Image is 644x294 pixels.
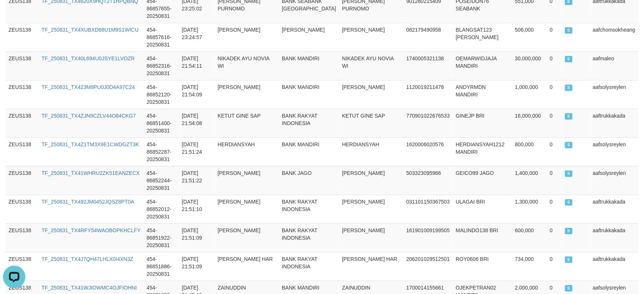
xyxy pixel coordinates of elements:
[279,109,339,137] td: BANK RAKYAT INDONESIA
[144,109,179,137] td: 454-86851400-20250831
[547,166,562,195] td: 0
[512,252,547,281] td: 734,000
[512,80,547,109] td: 1,000,000
[279,23,339,51] td: [PERSON_NAME]
[41,227,140,233] a: TF_250831_TX4RFY54WAOBOPKHCLFY
[453,195,512,223] td: ULAGAI BRI
[453,166,512,195] td: GEICO99 JAGO
[41,199,134,205] a: TF_250831_TX492JM0452JQSZ8PT0A
[215,51,279,80] td: NIKADEK AYU NOVIA WI
[590,195,638,223] td: aaftrukkakada
[279,137,339,166] td: BANK MANDIRI
[279,51,339,80] td: BANK MANDIRI
[339,80,404,109] td: [PERSON_NAME]
[144,23,179,51] td: 454-86857616-20250831
[512,51,547,80] td: 30,000,000
[6,51,38,80] td: ZEUS138
[215,137,279,166] td: HERDIANSYAH
[41,285,137,291] a: TF_250831_TX41WJIOWMC4OJFIOHNI
[179,252,215,281] td: [DATE] 21:51:09
[6,137,38,166] td: ZEUS138
[512,195,547,223] td: 1,300,000
[6,166,38,195] td: ZEUS138
[144,51,179,80] td: 454-86852316-20250831
[41,113,136,119] a: TF_250831_TX4ZJN9CZLV44O84CKG7
[6,252,38,281] td: ZEUS138
[6,109,38,137] td: ZEUS138
[279,252,339,281] td: BANK RAKYAT INDONESIA
[6,80,38,109] td: ZEUS138
[404,109,453,137] td: 770901022676533
[547,252,562,281] td: 0
[6,195,38,223] td: ZEUS138
[279,223,339,252] td: BANK RAKYAT INDONESIA
[404,80,453,109] td: 1120019211478
[144,252,179,281] td: 454-86851886-20250831
[547,80,562,109] td: 0
[279,166,339,195] td: BANK JAGO
[144,166,179,195] td: 454-86852244-20250831
[3,3,25,25] button: Open LiveChat chat widget
[547,195,562,223] td: 0
[339,23,404,51] td: [PERSON_NAME]
[512,109,547,137] td: 16,000,000
[179,223,215,252] td: [DATE] 21:51:09
[565,228,573,234] span: SUCCESS
[453,252,512,281] td: ROY0606 BRI
[590,252,638,281] td: aaftrukkakada
[453,137,512,166] td: HERDIANSYAH1212 MANDIRI
[590,109,638,137] td: aaftrukkakada
[215,252,279,281] td: [PERSON_NAME] HAR
[41,256,133,262] a: TF_250831_TX4J7QH47LHLX0I4XN3Z
[404,23,453,51] td: 082179490958
[453,109,512,137] td: GINEJP BRI
[590,80,638,109] td: aafsolysreylen
[179,80,215,109] td: [DATE] 21:54:09
[512,23,547,51] td: 506,000
[565,199,573,205] span: SUCCESS
[453,80,512,109] td: ANDYRMDN MANDIRI
[547,51,562,80] td: 0
[565,84,573,91] span: SUCCESS
[144,195,179,223] td: 454-86852012-20250831
[547,23,562,51] td: 0
[179,166,215,195] td: [DATE] 21:51:22
[453,51,512,80] td: OEMARWIDJAJA MANDIRI
[215,109,279,137] td: KETUT GINE SAP
[6,23,38,51] td: ZEUS138
[404,223,453,252] td: 161901009199505
[512,166,547,195] td: 1,400,000
[339,137,404,166] td: HERDIANSYAH
[565,113,573,119] span: SUCCESS
[565,256,573,263] span: SUCCESS
[590,51,638,80] td: aafmaleo
[215,80,279,109] td: [PERSON_NAME]
[565,142,573,148] span: SUCCESS
[339,51,404,80] td: NIKADEK AYU NOVIA WI
[547,137,562,166] td: 0
[179,23,215,51] td: [DATE] 23:24:57
[453,23,512,51] td: BLANGSAT123 [PERSON_NAME]
[590,223,638,252] td: aaftrukkakada
[41,55,134,61] a: TF_250831_TX40L694U0JSYE1LVOZR
[404,195,453,223] td: 031101150367503
[339,252,404,281] td: [PERSON_NAME] HAR
[404,252,453,281] td: 206201029512501
[565,285,573,291] span: SUCCESS
[6,223,38,252] td: ZEUS138
[279,80,339,109] td: BANK MANDIRI
[404,137,453,166] td: 1620006020576
[404,51,453,80] td: 1740005321138
[512,137,547,166] td: 800,000
[41,170,140,176] a: TF_250831_TX41WHRU2ZK51EANZECX
[179,51,215,80] td: [DATE] 21:54:11
[512,223,547,252] td: 600,000
[215,195,279,223] td: [PERSON_NAME]
[215,23,279,51] td: [PERSON_NAME]
[565,170,573,177] span: SUCCESS
[144,223,179,252] td: 454-86851922-20250831
[179,195,215,223] td: [DATE] 21:51:10
[215,166,279,195] td: [PERSON_NAME]
[590,23,638,51] td: aafchomsokheang
[215,223,279,252] td: [PERSON_NAME]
